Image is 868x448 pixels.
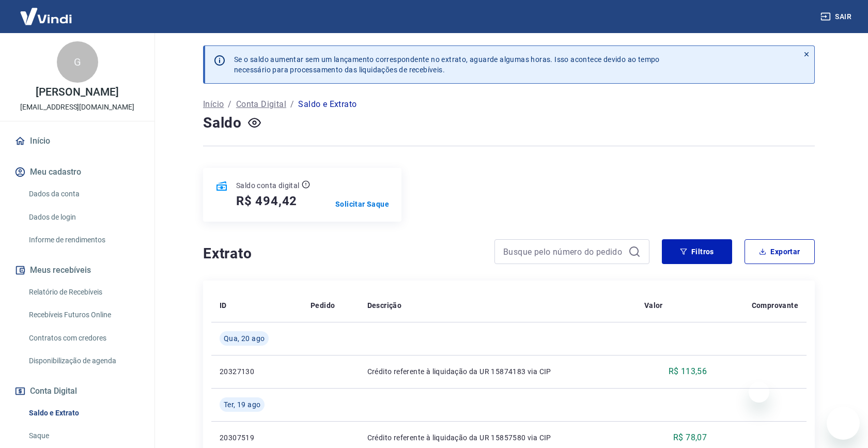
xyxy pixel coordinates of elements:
[818,7,856,26] button: Sair
[220,366,294,377] p: 20327130
[12,380,142,403] button: Conta Digital
[203,243,482,264] h4: Extrato
[503,244,624,259] input: Busque pelo número do pedido
[367,300,402,311] p: Descrição
[228,98,231,111] p: /
[224,333,265,344] span: Qua, 20 ago
[220,432,294,443] p: 20307519
[290,98,294,111] p: /
[25,183,142,205] a: Dados da conta
[367,366,628,377] p: Crédito referente à liquidação da UR 15874183 via CIP
[224,399,260,410] span: Ter, 19 ago
[662,239,732,264] button: Filtros
[203,113,242,133] h4: Saldo
[644,300,663,311] p: Valor
[12,1,80,32] img: Vindi
[57,41,98,83] div: G
[749,382,769,403] iframe: Close message
[669,365,707,378] p: R$ 113,56
[745,239,815,264] button: Exportar
[236,98,286,111] a: Conta Digital
[752,300,798,311] p: Comprovante
[335,199,389,209] a: Solicitar Saque
[234,54,660,75] p: Se o saldo aumentar sem um lançamento correspondente no extrato, aguarde algumas horas. Isso acon...
[25,350,142,372] a: Disponibilização de agenda
[25,328,142,349] a: Contratos com credores
[25,282,142,303] a: Relatório de Recebíveis
[25,304,142,326] a: Recebíveis Futuros Online
[12,259,142,282] button: Meus recebíveis
[12,130,142,152] a: Início
[25,207,142,228] a: Dados de login
[203,98,224,111] a: Início
[25,425,142,446] a: Saque
[236,193,297,209] h5: R$ 494,42
[311,300,335,311] p: Pedido
[673,431,707,444] p: R$ 78,07
[25,403,142,424] a: Saldo e Extrato
[36,87,118,98] p: [PERSON_NAME]
[20,102,134,113] p: [EMAIL_ADDRESS][DOMAIN_NAME]
[367,432,628,443] p: Crédito referente à liquidação da UR 15857580 via CIP
[827,407,860,440] iframe: Button to launch messaging window
[236,180,300,191] p: Saldo conta digital
[298,98,357,111] p: Saldo e Extrato
[25,229,142,251] a: Informe de rendimentos
[12,161,142,183] button: Meu cadastro
[220,300,227,311] p: ID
